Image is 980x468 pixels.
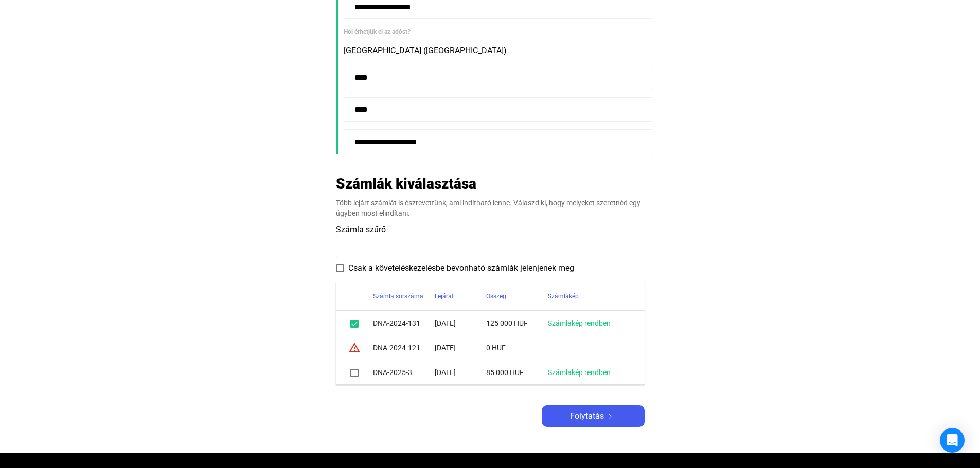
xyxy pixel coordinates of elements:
[542,405,645,427] button: Folytatásarrow-right-white
[435,311,486,335] td: [DATE]
[435,290,486,303] div: Lejárat
[336,198,645,218] div: Több lejárt számlát is észrevettünk, ami indítható lenne. Válaszd ki, hogy melyeket szeretnéd egy...
[486,311,548,335] td: 125 000 HUF
[548,290,632,303] div: Számlakép
[940,428,965,453] div: Open Intercom Messenger
[486,290,506,303] div: Összeg
[373,360,435,385] td: DNA-2025-3
[336,224,386,234] span: Számla szűrő
[548,368,611,377] a: Számlakép rendben
[604,414,616,419] img: arrow-right-white
[373,290,435,303] div: Számla sorszáma
[435,360,486,385] td: [DATE]
[336,175,476,193] h2: Számlák kiválasztása
[486,360,548,385] td: 85 000 HUF
[344,27,645,37] div: Hol érhetjük el az adóst?
[548,319,611,327] a: Számlakép rendben
[570,410,604,422] span: Folytatás
[373,311,435,335] td: DNA-2024-131
[435,335,486,360] td: [DATE]
[348,262,574,274] span: Csak a követeléskezelésbe bevonható számlák jelenjenek meg
[373,290,423,303] div: Számla sorszáma
[373,335,435,360] td: DNA-2024-121
[486,335,548,360] td: 0 HUF
[486,290,548,303] div: Összeg
[344,45,645,57] div: [GEOGRAPHIC_DATA] ([GEOGRAPHIC_DATA])
[548,290,579,303] div: Számlakép
[348,342,361,354] mat-icon: warning_amber
[435,290,454,303] div: Lejárat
